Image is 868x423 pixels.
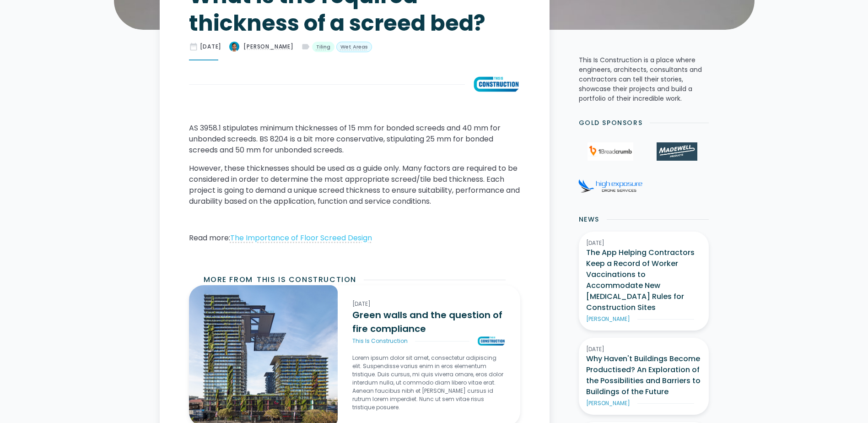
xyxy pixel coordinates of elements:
[230,233,372,243] a: The Importance of Floor Screed Design
[257,274,356,285] h2: This Is Construction
[588,142,633,161] img: 1Breadcrumb
[579,338,709,415] a: [DATE]Why Haven't Buildings Become Productised? An Exploration of the Possibilities and Barriers ...
[586,353,701,397] h3: Why Haven't Buildings Become Productised? An Exploration of the Possibilities and Barriers to Bui...
[586,399,630,407] div: [PERSON_NAME]
[578,179,642,193] img: High Exposure
[189,42,198,51] div: date_range
[579,55,709,103] p: This Is Construction is a place where engineers, architects, consultants and contractors can tell...
[229,41,293,52] a: [PERSON_NAME]
[189,123,520,156] p: AS 3958.1 stipulates minimum thicknesses of 15 mm for bonded screeds and 40 mm for unbonded scree...
[579,232,709,331] a: [DATE]The App Helping Contractors Keep a Record of Worker Vaccinations to Accommodate New [MEDICA...
[312,42,334,53] a: Tiling
[586,247,701,313] h3: The App Helping Contractors Keep a Record of Worker Vaccinations to Accommodate New [MEDICAL_DATA...
[579,215,599,224] h2: News
[243,43,293,51] div: [PERSON_NAME]
[472,75,520,93] img: What is the required thickness of a screed bed?
[336,42,372,53] a: Wet Areas
[352,308,505,336] h3: Green walls and the question of fire compliance
[316,43,330,51] div: Tiling
[586,239,701,247] div: [DATE]
[200,43,222,51] div: [DATE]
[586,345,701,353] div: [DATE]
[586,315,630,323] div: [PERSON_NAME]
[477,336,506,347] img: Green walls and the question of fire compliance
[352,337,408,345] div: This Is Construction
[301,42,310,51] div: label
[204,274,253,285] h2: More from
[189,163,520,207] p: However, these thicknesses should be used as a guide only. Many factors are required to be consid...
[579,118,643,128] h2: Gold Sponsors
[657,142,697,161] img: Madewell Products
[189,233,520,244] p: Read more:
[352,300,505,308] div: [DATE]
[352,354,505,412] p: Lorem ipsum dolor sit amet, consectetur adipiscing elit. Suspendisse varius enim in eros elementu...
[229,41,240,52] img: What is the required thickness of a screed bed?
[340,43,368,51] div: Wet Areas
